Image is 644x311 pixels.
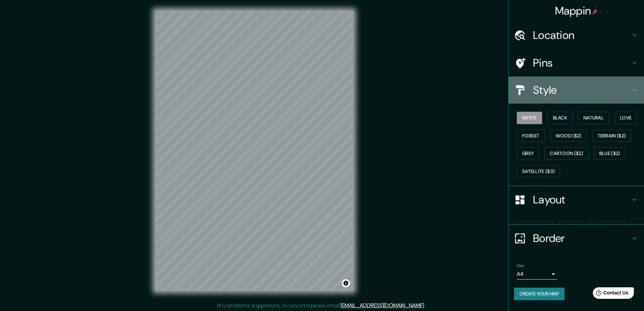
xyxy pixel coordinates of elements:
[426,302,427,310] div: .
[155,11,353,291] canvas: Map
[615,112,637,124] button: Love
[509,76,644,104] div: Style
[550,130,587,142] button: Wood ($2)
[425,302,426,310] div: .
[578,112,609,124] button: Natural
[533,231,630,245] h4: Border
[509,225,644,252] div: Border
[517,165,560,178] button: Satellite ($3)
[548,112,573,124] button: Black
[517,269,557,280] div: A4
[517,221,553,234] button: Landscape
[514,288,564,300] button: Create your map
[342,279,350,287] button: Toggle attribution
[592,9,598,15] img: pin-icon.png
[340,302,424,309] a: [EMAIL_ADDRESS][DOMAIN_NAME]
[584,285,637,304] iframe: Help widget launcher
[594,147,626,160] button: Blue ($2)
[517,263,524,269] label: Size
[517,147,539,160] button: Grey
[545,147,589,160] button: Cartoon ($2)
[509,186,644,213] div: Layout
[533,28,630,42] h4: Location
[533,193,630,206] h4: Layout
[555,4,598,18] h4: Mappin
[509,49,644,76] div: Pins
[517,112,542,124] button: White
[509,22,644,49] div: Location
[517,130,545,142] button: Forest
[592,130,631,142] button: Terrain ($2)
[533,56,630,70] h4: Pins
[559,221,591,234] button: Portrait
[596,221,625,234] button: Square
[533,83,630,97] h4: Style
[217,302,425,310] p: Any problems, suggestions, or concerns please email .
